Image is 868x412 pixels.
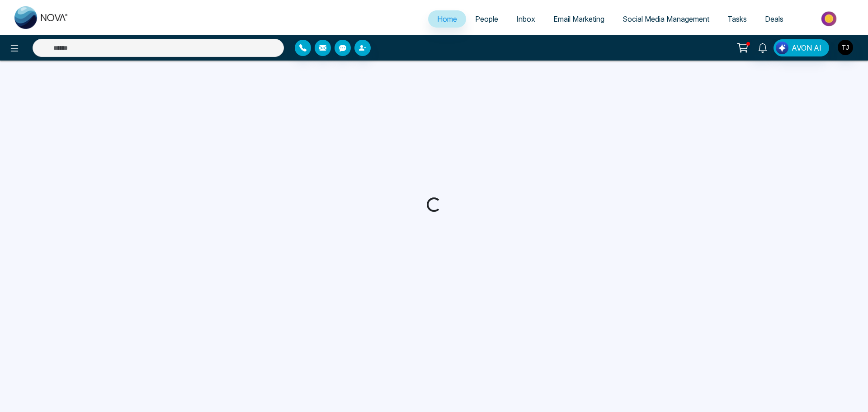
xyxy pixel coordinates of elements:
img: Market-place.gif [797,9,863,29]
span: Email Marketing [553,14,604,23]
a: Deals [756,10,793,28]
button: AVON AI [774,39,829,56]
span: Home [437,14,457,23]
span: Tasks [727,14,747,23]
img: Lead Flow [776,42,788,54]
span: Inbox [516,14,535,23]
a: Inbox [507,10,544,28]
span: People [475,14,498,23]
a: Social Media Management [613,10,718,28]
img: Nova CRM Logo [14,6,69,29]
span: AVON AI [792,42,821,53]
img: User Avatar [838,40,853,55]
a: Home [428,10,466,28]
span: Social Media Management [623,14,709,23]
a: Tasks [718,10,756,28]
span: Deals [765,14,783,23]
a: People [466,10,507,28]
a: Email Marketing [544,10,613,28]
